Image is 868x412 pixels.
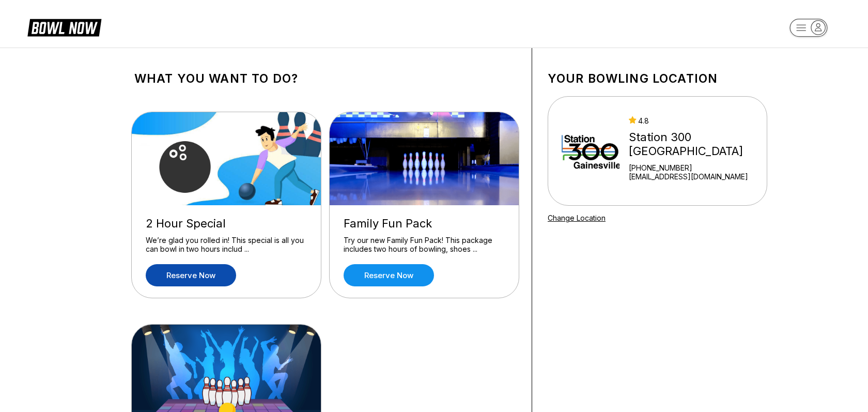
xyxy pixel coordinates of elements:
div: 4.8 [629,116,763,125]
img: 2 Hour Special [132,112,322,205]
div: We’re glad you rolled in! This special is all you can bowl in two hours includ ... [146,236,307,254]
img: Family Fun Pack [330,112,520,205]
div: Try our new Family Fun Pack! This package includes two hours of bowling, shoes ... [344,236,505,254]
div: [PHONE_NUMBER] [629,163,763,172]
img: Station 300 Gainesville [562,112,619,190]
a: Reserve now [344,264,434,286]
h1: What you want to do? [134,71,516,86]
h1: Your bowling location [548,71,767,86]
a: Change Location [548,213,606,222]
div: 2 Hour Special [146,217,307,231]
div: Family Fun Pack [344,217,505,231]
a: Reserve now [146,264,236,286]
a: [EMAIL_ADDRESS][DOMAIN_NAME] [629,172,763,181]
div: Station 300 [GEOGRAPHIC_DATA] [629,130,763,158]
